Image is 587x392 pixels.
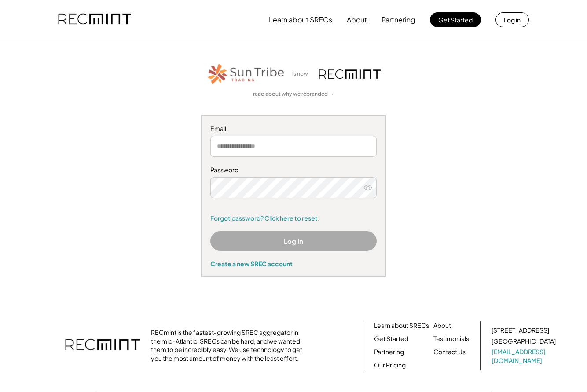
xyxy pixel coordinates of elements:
[374,361,406,370] a: Our Pricing
[151,328,307,363] div: RECmint is the fastest-growing SREC aggregator in the mid-Atlantic. SRECs can be hard, and we wan...
[433,348,466,356] a: Contact Us
[210,231,377,251] button: Log In
[374,321,429,330] a: Learn about SRECs
[58,5,131,35] img: recmint-logotype%403x.png
[210,214,377,223] a: Forgot password? Click here to reset.
[374,334,408,343] a: Get Started
[210,260,377,268] div: Create a new SREC account
[492,337,556,346] div: [GEOGRAPHIC_DATA]
[495,12,529,27] button: Log in
[492,348,558,365] a: [EMAIL_ADDRESS][DOMAIN_NAME]
[374,348,404,356] a: Partnering
[433,334,469,343] a: Testimonials
[433,321,451,330] a: About
[210,124,377,133] div: Email
[319,69,381,79] img: recmint-logotype%403x.png
[290,70,315,78] div: is now
[382,11,415,29] button: Partnering
[492,326,549,335] div: [STREET_ADDRESS]
[210,166,377,174] div: Password
[430,12,481,27] button: Get Started
[253,91,334,98] a: read about why we rebranded →
[206,62,286,86] img: STT_Horizontal_Logo%2B-%2BColor.png
[269,11,332,29] button: Learn about SRECs
[65,330,140,361] img: recmint-logotype%403x.png
[347,11,367,29] button: About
